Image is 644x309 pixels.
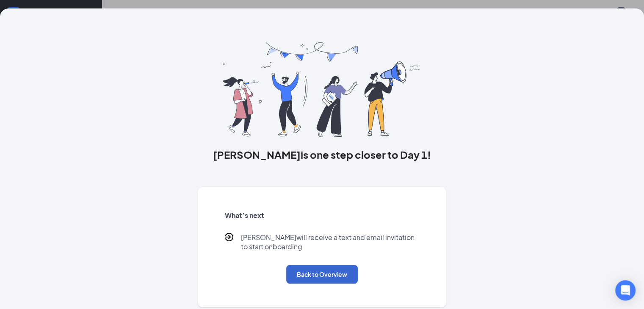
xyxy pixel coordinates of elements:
h5: What’s next [225,211,419,220]
button: Back to Overview [286,265,358,284]
div: Open Intercom Messenger [615,280,636,301]
img: you are all set [223,42,421,137]
p: [PERSON_NAME] will receive a text and email invitation to start onboarding [241,233,419,251]
h3: [PERSON_NAME] is one step closer to Day 1! [198,147,446,162]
